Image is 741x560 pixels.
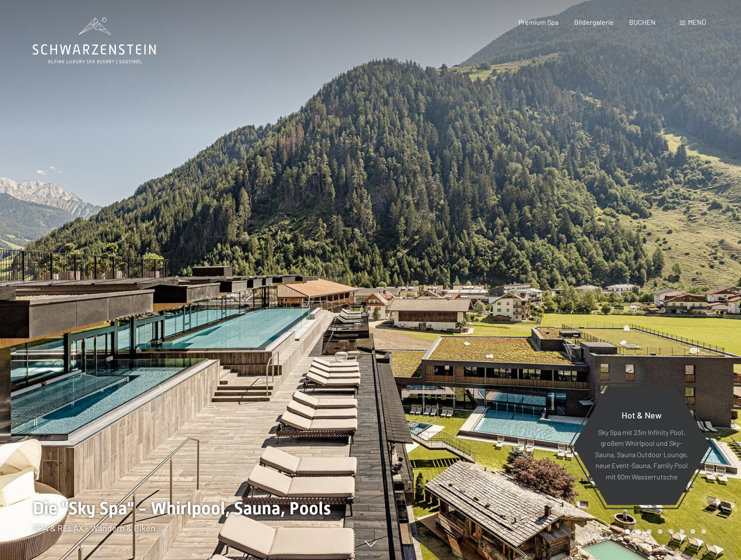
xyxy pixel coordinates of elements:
[636,529,641,534] div: Carousel Page 2
[622,409,662,420] span: Hot & New
[287,301,359,310] span: Einwilligung Marketing*
[625,529,630,534] div: Carousel Page 1 (Current Slide)
[701,529,706,534] div: Carousel Page 8
[518,18,558,26] a: Premium Spa
[688,18,706,26] span: Menü
[647,529,652,534] div: Carousel Page 3
[629,18,656,26] a: BUCHEN
[690,529,695,534] div: Carousel Page 7
[622,529,706,534] div: Carousel Pagination
[669,529,673,534] div: Carousel Page 5
[594,426,689,482] p: Sky Spa mit 23m Infinity Pool, großem Whirlpool und Sky-Sauna, Sauna Outdoor Lounge, neue Event-S...
[574,18,614,26] a: Bildergalerie
[572,386,711,506] a: Hot & New Sky Spa mit 23m Infinity Pool, großem Whirlpool und Sky-Sauna, Sauna Outdoor Lounge, ne...
[680,529,684,534] div: Carousel Page 6
[658,529,663,534] div: Carousel Page 4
